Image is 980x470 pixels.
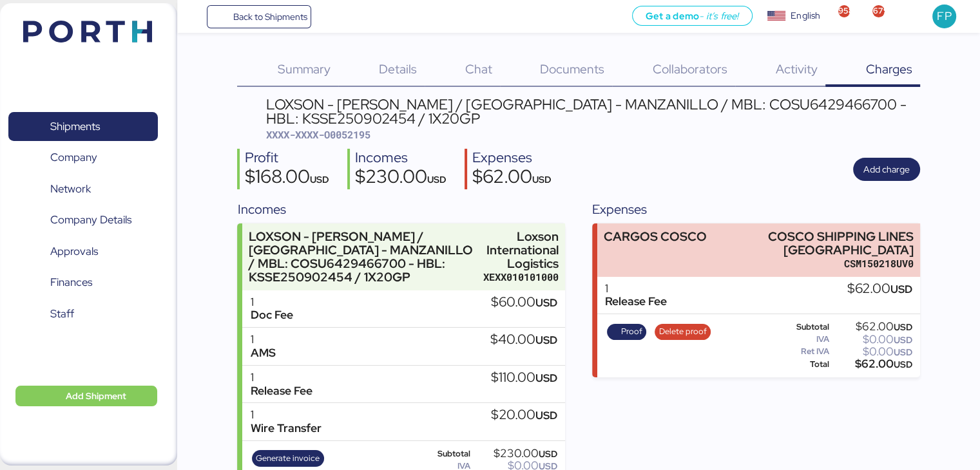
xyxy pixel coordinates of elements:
span: USD [890,282,912,296]
button: Menu [185,6,207,28]
div: Subtotal [773,323,829,332]
a: Back to Shipments [207,5,312,28]
div: Subtotal [418,449,470,458]
span: USD [894,359,912,370]
div: Incomes [355,149,447,167]
button: Add charge [853,158,920,181]
span: Company [50,148,97,167]
span: USD [535,408,557,422]
a: Approvals [8,237,158,267]
span: Details [379,61,417,77]
span: Collaborators [653,61,727,77]
span: Proof [621,324,642,339]
div: IVA [773,335,829,344]
div: XEXX010101000 [483,270,559,284]
button: Add Shipment [15,386,157,406]
div: $62.00 [832,359,912,369]
button: Proof [607,324,647,341]
div: Release Fee [250,384,312,398]
button: Generate invoice [252,450,324,467]
div: $110.00 [491,371,557,385]
div: $230.00 [473,449,557,458]
span: Company Details [50,211,131,229]
a: Shipments [8,112,158,142]
div: CARGOS COSCO [604,230,707,243]
a: Network [8,174,158,204]
span: Generate invoice [256,451,320,465]
span: Delete proof [659,324,707,339]
a: Staff [8,299,158,329]
div: Release Fee [605,295,667,308]
div: AMS [250,346,275,360]
div: Expenses [592,200,919,219]
span: USD [535,333,557,347]
span: USD [894,346,912,358]
span: Activity [776,61,818,77]
span: Approvals [50,242,98,261]
span: USD [539,448,557,460]
div: 1 [605,282,667,296]
div: $40.00 [490,333,557,347]
a: Finances [8,268,158,297]
button: Delete proof [655,324,711,341]
span: USD [535,296,557,310]
div: Ret IVA [773,347,829,356]
div: Doc Fee [250,308,293,322]
div: English [791,9,820,23]
span: Staff [50,305,74,323]
div: 1 [250,408,321,422]
div: Incomes [237,200,564,219]
span: USD [894,321,912,333]
div: Total [773,360,829,369]
a: Company [8,143,158,173]
div: $62.00 [847,282,912,296]
span: USD [532,173,552,185]
div: 1 [250,333,275,346]
span: USD [427,173,447,185]
span: Documents [540,61,604,77]
span: Chat [465,61,492,77]
div: CSM150218UV0 [727,257,914,270]
div: $0.00 [832,347,912,357]
div: $62.00 [472,167,552,189]
span: USD [535,371,557,385]
span: Summary [278,61,331,77]
div: $20.00 [491,408,557,422]
span: Back to Shipments [233,9,307,24]
div: LOXSON - [PERSON_NAME] / [GEOGRAPHIC_DATA] - MANZANILLO / MBL: COSU6429466700 - HBL: KSSE25090245... [266,97,920,126]
span: USD [894,334,912,346]
div: Expenses [472,149,552,167]
span: Network [50,180,91,198]
span: Shipments [50,117,100,136]
div: 1 [250,296,293,309]
span: Add charge [863,162,910,177]
div: 1 [250,371,312,384]
div: Wire Transfer [250,422,321,435]
span: USD [310,173,329,185]
div: $0.00 [832,335,912,344]
span: FP [937,8,951,24]
div: $62.00 [832,322,912,332]
span: Add Shipment [66,388,126,404]
div: $168.00 [245,167,329,189]
div: Loxson International Logistics [483,230,559,270]
span: XXXX-XXXX-O0052195 [266,128,370,141]
div: $230.00 [355,167,447,189]
div: COSCO SHIPPING LINES [GEOGRAPHIC_DATA] [727,230,914,257]
div: Profit [245,149,329,167]
div: $60.00 [491,296,557,310]
span: Charges [865,61,912,77]
a: Company Details [8,205,158,235]
span: Finances [50,273,92,292]
div: LOXSON - [PERSON_NAME] / [GEOGRAPHIC_DATA] - MANZANILLO / MBL: COSU6429466700 - HBL: KSSE25090245... [249,230,477,285]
